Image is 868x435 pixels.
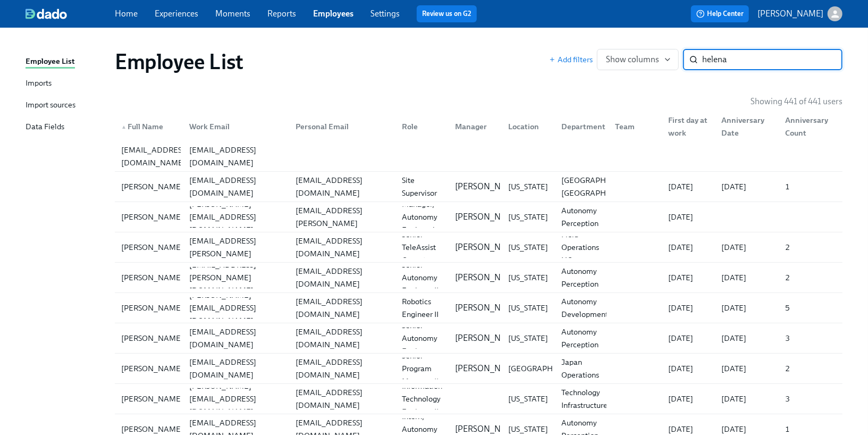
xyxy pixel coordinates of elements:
div: [EMAIL_ADDRESS][DOMAIN_NAME] [185,325,287,351]
button: [PERSON_NAME] [757,6,842,21]
button: Add filters [549,54,593,65]
button: Review us on G2 [417,5,477,22]
p: [PERSON_NAME] [455,302,521,314]
p: [PERSON_NAME] [455,241,521,253]
div: [PERSON_NAME] [117,392,188,405]
div: [DATE] [664,332,713,345]
div: [PERSON_NAME] [117,271,188,284]
a: [EMAIL_ADDRESS][DOMAIN_NAME][EMAIL_ADDRESS][DOMAIN_NAME] [115,141,842,172]
div: Team [611,120,660,133]
div: [PERSON_NAME][EMAIL_ADDRESS][PERSON_NAME][DOMAIN_NAME] [291,191,393,242]
a: Review us on G2 [422,9,471,19]
a: [PERSON_NAME][PERSON_NAME][EMAIL_ADDRESS][DOMAIN_NAME][EMAIL_ADDRESS][DOMAIN_NAME]Robotics Engine... [115,293,842,323]
div: Full Name [117,120,181,133]
div: Site Deployments-[GEOGRAPHIC_DATA], [GEOGRAPHIC_DATA] Lyft [558,161,646,212]
div: Japan Operations [558,356,606,381]
div: [DATE] [664,241,713,254]
div: Employee List [26,55,75,69]
div: [DATE] [717,271,777,284]
h1: Employee List [115,49,243,74]
div: 3 [781,392,840,405]
span: Help Center [696,9,744,19]
div: [PERSON_NAME][EMAIL_ADDRESS][PERSON_NAME][DOMAIN_NAME][EMAIL_ADDRESS][DOMAIN_NAME]Senior Autonomy... [115,263,842,292]
div: [DATE] [664,180,713,193]
div: [PERSON_NAME][EMAIL_ADDRESS][DOMAIN_NAME] [185,289,287,327]
a: [PERSON_NAME][PERSON_NAME][EMAIL_ADDRESS][PERSON_NAME][DOMAIN_NAME][EMAIL_ADDRESS][DOMAIN_NAME]Se... [115,232,842,263]
div: 2 [781,271,840,284]
div: [US_STATE] [504,392,553,405]
div: First day at work [664,114,713,139]
div: [US_STATE] [504,332,553,345]
a: [PERSON_NAME][EMAIL_ADDRESS][DOMAIN_NAME][EMAIL_ADDRESS][DOMAIN_NAME]Senior Autonomy Engineer[PER... [115,323,842,354]
a: dado [26,9,115,19]
div: Autonomy Perception [558,265,606,290]
div: Work Email [185,120,287,133]
div: Location [504,120,553,133]
a: [PERSON_NAME][EMAIL_ADDRESS][PERSON_NAME][DOMAIN_NAME][EMAIL_ADDRESS][DOMAIN_NAME]Senior Autonomy... [115,263,842,293]
div: Role [398,120,446,133]
div: Role [393,116,446,137]
div: 1 [781,180,840,193]
div: [EMAIL_ADDRESS][DOMAIN_NAME] [291,235,393,260]
div: Field Operations HQ [558,228,606,266]
div: [DATE] [717,392,777,405]
div: Location [500,116,553,137]
div: [EMAIL_ADDRESS][DOMAIN_NAME] [185,356,287,381]
div: Anniversary Date [717,114,777,139]
p: [PERSON_NAME] [455,332,521,344]
div: Anniversary Date [713,116,777,137]
div: [EMAIL_ADDRESS][DOMAIN_NAME] [291,325,393,351]
div: [GEOGRAPHIC_DATA] [504,362,591,375]
div: [PERSON_NAME][EMAIL_ADDRESS][DOMAIN_NAME] [185,380,287,418]
div: [DATE] [664,271,713,284]
div: [DATE] [664,211,713,223]
div: [EMAIL_ADDRESS][PERSON_NAME][DOMAIN_NAME] [185,258,287,297]
div: Manager [451,120,500,133]
div: [PERSON_NAME] [117,241,188,254]
img: dado [26,9,67,19]
a: Imports [26,77,106,90]
div: [PERSON_NAME][EMAIL_ADDRESS][DOMAIN_NAME][EMAIL_ADDRESS][DOMAIN_NAME]Senior Program Manager II[PE... [115,354,842,383]
p: Showing 441 of 441 users [751,96,842,107]
div: [US_STATE] [504,180,553,193]
div: [EMAIL_ADDRESS][DOMAIN_NAME] [185,174,287,199]
input: Search by name [702,49,842,70]
p: [PERSON_NAME] [455,181,521,193]
div: [DATE] [664,362,713,375]
div: [DATE] [664,302,713,314]
div: Autonomy Perception [558,325,606,351]
a: Settings [370,9,400,19]
div: Imports [26,77,52,90]
p: [PERSON_NAME] [455,423,521,435]
div: [DATE] [664,392,713,405]
div: Anniversary Count [777,116,840,137]
div: Robotics Engineer II [398,295,446,321]
div: [PERSON_NAME] [117,362,188,375]
div: Autonomy Perception [558,204,606,230]
div: [US_STATE] [504,271,553,284]
a: Data Fields [26,121,106,134]
div: Personal Email [287,116,393,137]
a: Import sources [26,99,106,112]
div: 2 [781,241,840,254]
div: Manager [446,116,500,137]
div: [PERSON_NAME][EMAIL_ADDRESS][DOMAIN_NAME][EMAIL_ADDRESS][DOMAIN_NAME]Senior Autonomy Engineer[PER... [115,323,842,353]
div: [PERSON_NAME] [117,180,188,193]
div: [EMAIL_ADDRESS][DOMAIN_NAME] [291,356,393,381]
button: Help Center [691,5,749,22]
div: [EMAIL_ADDRESS][DOMAIN_NAME] [291,295,393,321]
div: Autonomy Development [558,295,613,321]
div: Import sources [26,99,75,112]
div: Senior Autonomy Engineer II [398,258,446,297]
a: Reports [267,9,296,19]
div: Data Fields [26,121,64,134]
div: [EMAIL_ADDRESS][DOMAIN_NAME] [185,144,287,169]
a: [PERSON_NAME][PERSON_NAME][EMAIL_ADDRESS][DOMAIN_NAME][PERSON_NAME][EMAIL_ADDRESS][PERSON_NAME][D... [115,202,842,232]
a: Employee List [26,55,106,69]
div: [DATE] [717,362,777,375]
div: Anniversary Count [781,114,840,139]
div: [DATE] [717,241,777,254]
div: [DATE] [717,332,777,345]
div: [DATE] [717,302,777,314]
